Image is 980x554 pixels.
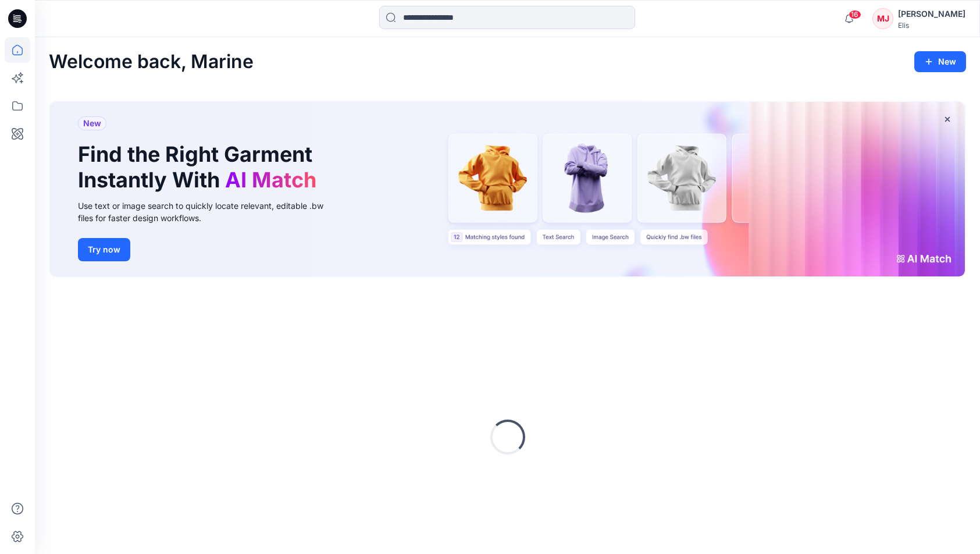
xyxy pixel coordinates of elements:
[78,238,130,261] button: Try now
[78,200,340,224] div: Use text or image search to quickly locate relevant, editable .bw files for faster design workflows.
[225,167,316,193] span: AI Match
[898,21,965,30] div: Elis
[914,51,966,72] button: New
[849,10,861,19] span: 16
[83,116,101,130] span: New
[898,7,965,21] div: [PERSON_NAME]
[78,142,322,192] h1: Find the Right Garment Instantly With
[872,8,893,29] div: MJ
[49,51,254,73] h2: Welcome back, Marine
